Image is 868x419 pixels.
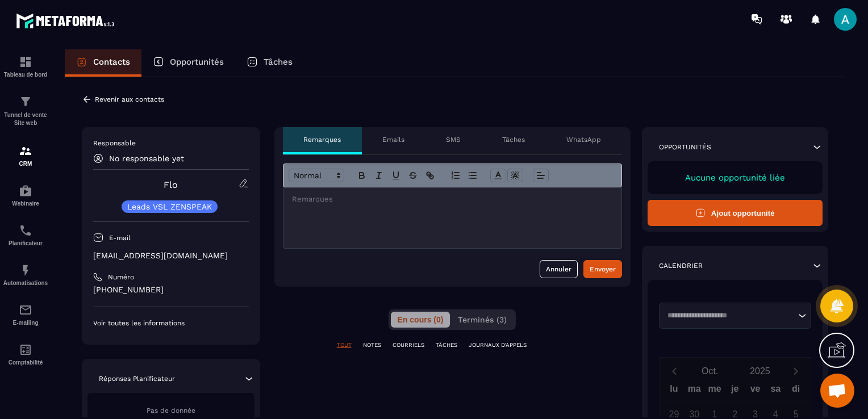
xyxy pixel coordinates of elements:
p: JOURNAUX D'APPELS [469,341,527,349]
p: Emails [382,135,404,144]
button: Annuler [540,260,578,278]
p: NOTES [363,341,381,349]
a: Tâches [235,49,304,77]
a: Flo [164,179,178,190]
img: accountant [19,343,32,357]
p: Webinaire [3,200,48,207]
p: Contacts [93,57,130,67]
p: Planificateur [3,240,48,246]
span: Terminés (3) [459,315,508,324]
img: automations [19,263,32,277]
p: Comptabilité [3,359,48,366]
p: Calendrier [659,261,703,270]
img: automations [19,184,32,198]
div: Search for option [659,303,812,329]
span: En cours (0) [397,315,444,324]
button: En cours (0) [390,312,451,328]
button: Ajout opportunité [648,200,823,226]
a: formationformationTableau de bord [3,47,48,86]
p: TOUT [337,341,352,349]
p: E-mailing [3,320,48,326]
p: Réponses Planificateur [99,374,175,383]
p: Revenir aux contacts [95,95,164,103]
div: Envoyer [590,263,616,275]
div: Ouvrir le chat [820,374,854,408]
button: Terminés (3) [452,312,515,328]
p: Opportunités [659,143,711,152]
p: Automatisations [3,280,48,286]
a: Contacts [65,49,141,77]
p: Tunnel de vente Site web [3,111,48,127]
span: Pas de donnée [147,407,195,414]
p: Tâches [502,135,525,144]
img: formation [19,95,32,108]
p: Responsable [93,139,249,148]
p: Leads VSL ZENSPEAK [127,203,212,211]
p: Voir toutes les informations [93,319,249,328]
img: formation [19,144,32,158]
img: scheduler [19,224,32,237]
img: logo [16,10,118,31]
p: Numéro [108,273,134,282]
p: Tableau de bord [3,72,48,78]
a: accountantaccountantComptabilité [3,334,48,374]
ringoverc2c-84e06f14122c: Call with Ringover [93,285,164,294]
a: formationformationCRM [3,136,48,175]
p: No responsable yet [109,154,184,163]
a: schedulerschedulerPlanificateur [3,215,48,255]
p: Tâches [264,57,293,67]
ringoverc2c-number-84e06f14122c: [PHONE_NUMBER] [93,285,164,294]
button: Envoyer [583,260,622,278]
a: emailemailE-mailing [3,295,48,334]
a: automationsautomationsAutomatisations [3,255,48,295]
p: Aucune opportunité liée [659,173,812,183]
p: SMS [446,135,461,144]
p: Remarques [303,135,341,144]
p: WhatsApp [566,135,601,144]
p: Opportunités [170,57,224,67]
a: formationformationTunnel de vente Site web [3,86,48,136]
input: Search for option [663,310,796,321]
p: TÂCHES [436,341,457,349]
a: automationsautomationsWebinaire [3,175,48,215]
a: Opportunités [141,49,235,77]
p: E-mail [109,233,131,242]
p: CRM [3,161,48,167]
img: formation [19,55,32,69]
p: [EMAIL_ADDRESS][DOMAIN_NAME] [93,250,249,261]
p: COURRIELS [393,341,424,349]
img: email [19,303,32,317]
